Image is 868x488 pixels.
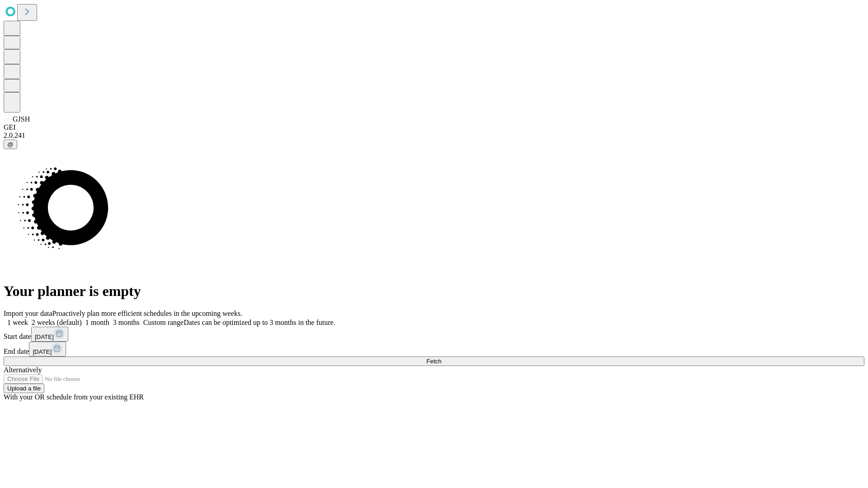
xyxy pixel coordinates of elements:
span: GJSH [13,115,30,123]
span: Proactively plan more efficient schedules in the upcoming weeks. [52,310,242,317]
span: @ [7,141,14,148]
span: Fetch [426,358,441,365]
span: Dates can be optimized up to 3 months in the future. [184,319,335,326]
span: Alternatively [4,366,42,374]
span: 1 week [7,319,28,326]
button: Fetch [4,357,864,366]
span: 2 weeks (default) [32,319,82,326]
span: With your OR schedule from your existing EHR [4,393,144,401]
button: [DATE] [31,327,68,342]
div: GEI [4,123,864,131]
span: 1 month [85,319,109,326]
span: 3 months [113,319,140,326]
div: 2.0.241 [4,131,864,140]
button: Upload a file [4,384,44,393]
h1: Your planner is empty [4,283,864,300]
div: Start date [4,327,864,342]
span: Import your data [4,310,52,317]
span: Custom range [143,319,184,326]
button: @ [4,140,17,149]
span: [DATE] [33,348,52,355]
span: [DATE] [35,333,54,340]
button: [DATE] [29,342,66,357]
div: End date [4,342,864,357]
